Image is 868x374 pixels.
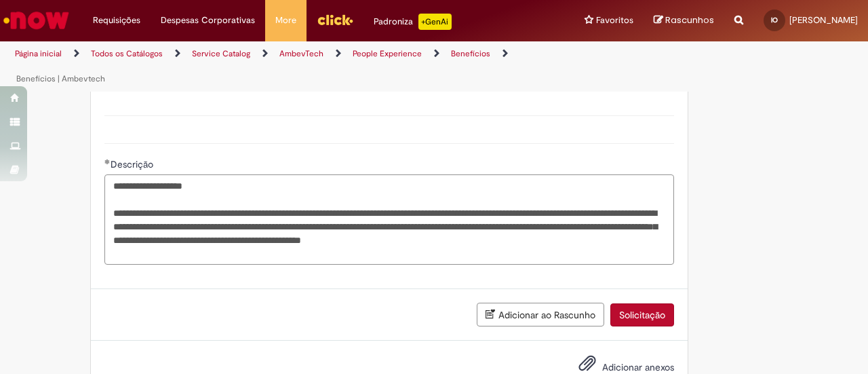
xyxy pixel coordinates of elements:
[279,48,323,59] a: AmbevTech
[451,48,490,59] a: Benefícios
[317,10,353,30] img: click_logo_yellow_360x200.png
[16,73,105,84] a: Benefícios | Ambevtech
[477,303,604,326] button: Adicionar ao Rascunho
[192,48,250,59] a: Service Catalog
[771,16,778,24] span: IO
[15,48,62,59] a: Página inicial
[654,14,714,27] a: Rascunhos
[596,14,633,27] span: Favoritos
[93,14,140,27] span: Requisições
[91,48,163,59] a: Todos os Catálogos
[610,303,674,326] button: Solicitação
[275,14,296,27] span: More
[602,361,674,373] span: Adicionar anexos
[10,41,568,92] ul: Trilhas de página
[665,14,714,26] span: Rascunhos
[1,7,71,34] img: ServiceNow
[111,158,156,170] span: Descrição
[104,159,111,164] span: Obrigatório Preenchido
[374,14,452,30] div: Padroniza
[789,14,858,26] span: [PERSON_NAME]
[418,14,452,30] p: +GenAi
[353,48,422,59] a: People Experience
[104,174,674,265] textarea: Descrição
[161,14,255,27] span: Despesas Corporativas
